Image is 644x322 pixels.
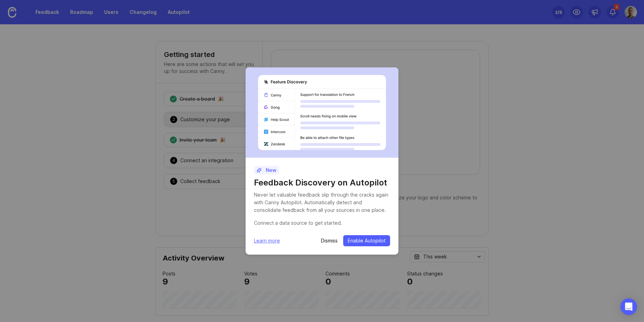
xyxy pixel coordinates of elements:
[254,177,390,188] h1: Feedback Discovery on Autopilot
[348,237,386,244] span: Enable Autopilot
[257,167,276,174] p: New
[258,75,386,150] img: autopilot-456452bdd303029aca878276f8eef889.svg
[620,298,637,315] div: Open Intercom Messenger
[321,237,338,244] button: Dismiss
[254,191,390,214] div: Never let valuable feedback slip through the cracks again with Canny Autopilot. Automatically det...
[343,235,390,246] button: Enable Autopilot
[254,219,390,227] div: Connect a data source to get started.
[254,237,280,245] a: Learn more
